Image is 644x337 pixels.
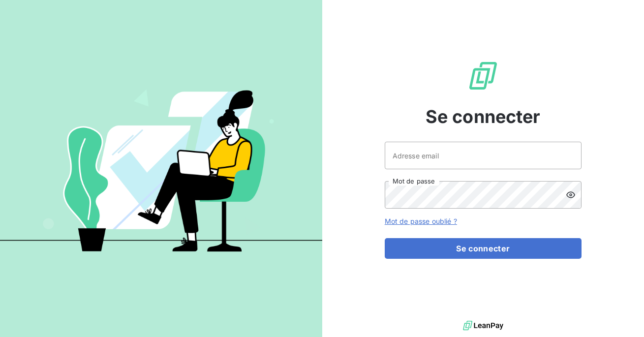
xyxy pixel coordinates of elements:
[426,103,541,130] span: Se connecter
[467,60,499,92] img: Logo LeanPay
[385,217,457,225] a: Mot de passe oublié ?
[385,238,582,259] button: Se connecter
[463,318,503,333] img: logo
[385,142,582,169] input: placeholder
